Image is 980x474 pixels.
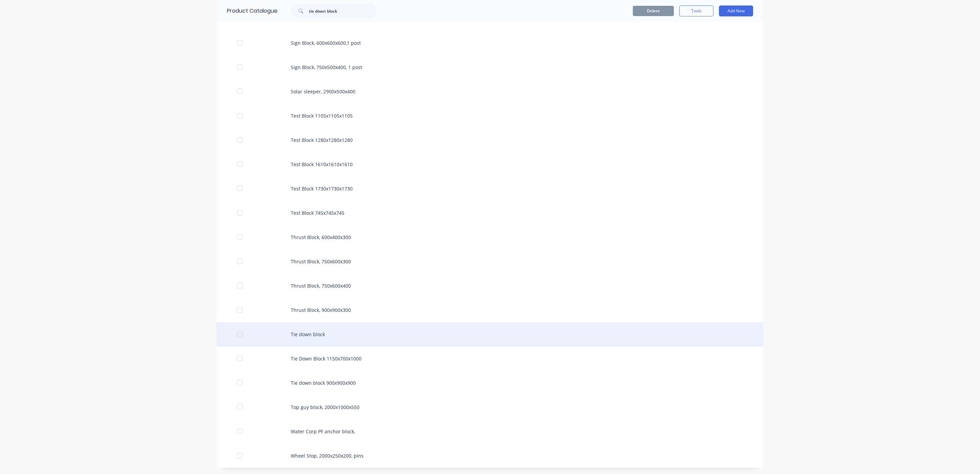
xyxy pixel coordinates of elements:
[217,371,763,395] div: Tie down block 900x900x900
[719,5,753,16] button: Add New
[679,5,713,16] button: Tools
[217,201,763,225] div: Test Block 745x745x745
[217,128,763,152] div: Test Block 1280x1280x1280
[217,249,763,274] div: Thrust Block, 750x600x300
[217,419,763,444] div: Water Corp PF anchor block,
[217,176,763,201] div: Test Block 1730x1730x1730
[217,444,763,468] div: Wheel Stop, 2000x250x200, pins
[633,6,674,16] button: Delete
[217,225,763,249] div: Thrust Block, 600x400x300
[217,322,763,346] div: Tie down block
[309,4,377,18] input: Search...
[217,274,763,298] div: Thrust Block, 750x600x400
[217,152,763,176] div: Test Block 1610x1610x1610
[217,298,763,322] div: Thrust Block, 900x900x300
[217,104,763,128] div: Test Block 1105x1105x1105
[217,395,763,419] div: Top guy block, 2000x1000x550
[217,346,763,371] div: Tie Down Block 1150x700x1000
[217,55,763,79] div: Sign Block, 750x500x400, 1 post
[217,79,763,104] div: Solar sleeper, 2900x500x400
[217,31,763,55] div: Sign Block, 600x600x600,1 post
